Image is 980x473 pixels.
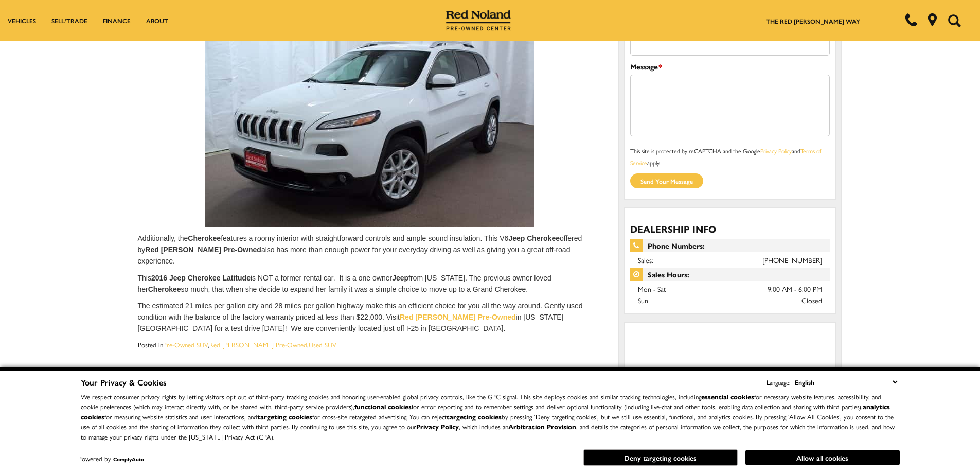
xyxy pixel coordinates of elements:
span: 9:00 AM - 6:00 PM [768,283,822,294]
a: Red [PERSON_NAME] Pre-Owned [209,340,307,349]
button: Allow all cookies [745,450,900,465]
a: Used SUV [309,340,336,349]
a: Privacy Policy [416,422,459,431]
p: This is NOT a former rental car. It is a one owner from [US_STATE]. The previous owner loved her ... [138,272,602,295]
span: Sales Hours: [630,268,830,281]
strong: Jeep [392,274,408,282]
span: Closed [801,294,822,306]
strong: essential cookies [701,392,754,401]
small: This site is protected by reCAPTCHA and the Google and apply. [630,146,821,167]
strong: Red [PERSON_NAME] Pre-Owned [145,246,261,254]
input: Send your message [630,173,703,188]
span: Your Privacy & Cookies [81,376,167,388]
a: Privacy Policy [760,146,792,155]
label: Message [630,61,662,72]
img: 2016 Jeep Cherokee Latutude SUV For Sale Red Noland Pre-Owned [205,8,534,227]
button: Deny targeting cookies [583,449,738,466]
select: Language Select [792,376,900,388]
strong: 2016 Jeep Cherokee Latitude [151,274,251,282]
div: Posted in , , [138,339,602,351]
a: [PHONE_NUMBER] [762,255,822,265]
img: Red Noland Pre-Owned [446,10,511,31]
strong: analytics cookies [81,401,890,422]
p: Additionally, the features a roomy interior with straightforward controls and ample sound insulat... [138,233,602,267]
strong: Cherokee [188,234,221,242]
strong: Arbitration Provision [508,422,576,431]
div: Language: [767,379,790,386]
strong: targeting cookies [447,412,502,422]
a: Red Noland Pre-Owned [446,14,511,24]
p: The estimated 21 miles per gallon city and 28 miles per gallon highway make this an efficient cho... [138,300,602,334]
iframe: Dealer location map [630,328,830,406]
span: Mon - Sat [638,284,666,294]
span: Sales: [638,255,653,265]
a: Red [PERSON_NAME] Pre-Owned [400,313,516,321]
div: Powered by [78,456,144,462]
button: Open the search field [944,1,965,41]
strong: Jeep Cherokee [508,234,560,242]
p: We respect consumer privacy rights by letting visitors opt out of third-party tracking cookies an... [81,392,900,442]
span: Sun [638,295,648,305]
strong: functional cookies [354,401,412,411]
a: ComplyAuto [113,456,144,463]
span: Phone Numbers: [630,239,830,252]
strong: Cherokee [148,285,181,293]
h3: Dealership Info [630,224,830,234]
a: Pre-Owned SUV [163,340,208,349]
a: The Red [PERSON_NAME] Way [766,16,860,26]
a: Terms of Service [630,146,821,167]
strong: targeting cookies [257,412,312,422]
